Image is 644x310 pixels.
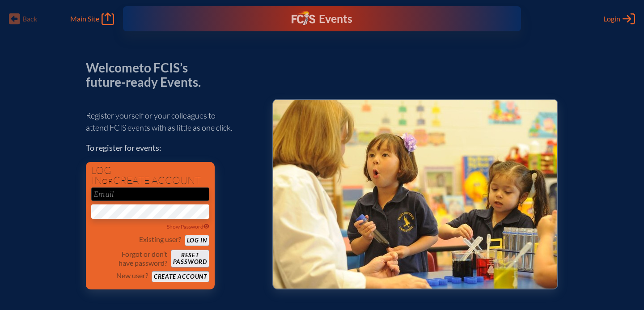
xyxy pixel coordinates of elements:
[70,13,114,25] a: Main Site
[167,223,210,230] span: Show Password
[139,235,181,244] p: Existing user?
[102,177,113,186] span: or
[237,11,407,27] div: FCIS Events — Future ready
[116,271,148,280] p: New user?
[86,142,258,154] p: To register for events:
[185,235,209,246] button: Log in
[171,250,209,268] button: Resetpassword
[86,110,258,134] p: Register yourself or your colleagues to attend FCIS events with as little as one click.
[91,187,209,201] input: Email
[152,271,209,282] button: Create account
[603,14,620,23] span: Login
[91,166,209,186] h1: Log in create account
[70,14,99,23] span: Main Site
[86,61,211,89] p: Welcome to FCIS’s future-ready Events.
[91,250,167,268] p: Forgot or don’t have password?
[273,100,557,289] img: Events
